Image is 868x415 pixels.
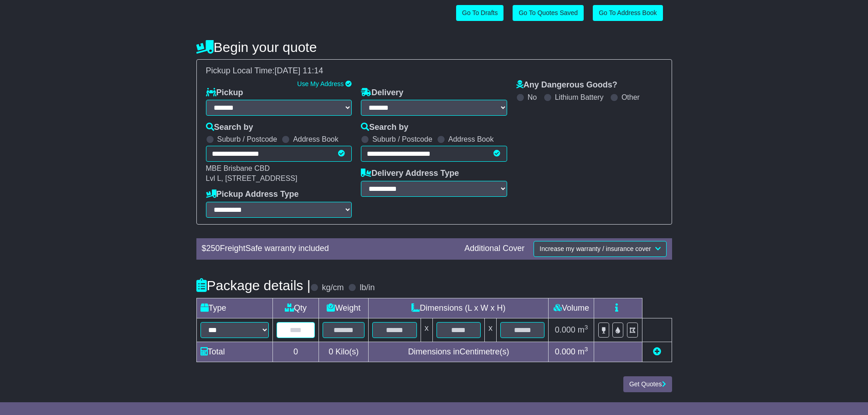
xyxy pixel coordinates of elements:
label: Suburb / Postcode [372,135,432,143]
label: Address Book [448,135,494,143]
sup: 3 [585,346,588,353]
td: 0 [272,342,319,362]
td: Qty [272,298,319,318]
a: Go To Quotes Saved [513,5,584,21]
a: Use My Address [297,80,344,87]
td: Type [196,298,272,318]
td: Dimensions (L x W x H) [369,298,549,318]
label: Other [621,93,640,102]
td: Weight [319,298,369,318]
label: Pickup [206,88,243,98]
button: Get Quotes [623,376,672,392]
label: Suburb / Postcode [217,135,277,143]
span: m [578,325,588,334]
span: m [578,347,588,356]
label: Delivery Address Type [361,169,459,179]
td: x [485,318,497,342]
span: 250 [206,244,220,253]
a: Add new item [653,347,661,356]
label: Search by [361,123,408,133]
td: Total [196,342,272,362]
label: lb/in [360,283,375,293]
label: kg/cm [322,283,344,293]
td: Dimensions in Centimetre(s) [369,342,549,362]
span: Lvl L, [STREET_ADDRESS] [206,174,298,182]
label: Any Dangerous Goods? [516,80,617,90]
td: Kilo(s) [319,342,369,362]
a: Go To Address Book [593,5,663,21]
label: No [528,93,537,102]
label: Search by [206,123,253,133]
label: Address Book [293,135,339,143]
h4: Package details | [196,278,311,293]
span: 0 [329,347,333,356]
td: x [421,318,432,342]
span: 0.000 [555,325,575,334]
div: Pickup Local Time: [201,66,667,76]
span: MBE Brisbane CBD [206,164,270,172]
div: $ FreightSafe warranty included [197,244,460,254]
button: Increase my warranty / insurance cover [534,241,666,257]
span: Increase my warranty / insurance cover [539,245,651,252]
td: Volume [549,298,594,318]
label: Pickup Address Type [206,190,299,200]
span: 0.000 [555,347,575,356]
a: Go To Drafts [456,5,503,21]
label: Delivery [361,88,403,98]
h4: Begin your quote [196,40,672,55]
div: Additional Cover [460,244,529,254]
label: Lithium Battery [555,93,604,102]
span: [DATE] 11:14 [275,66,324,75]
sup: 3 [585,324,588,331]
